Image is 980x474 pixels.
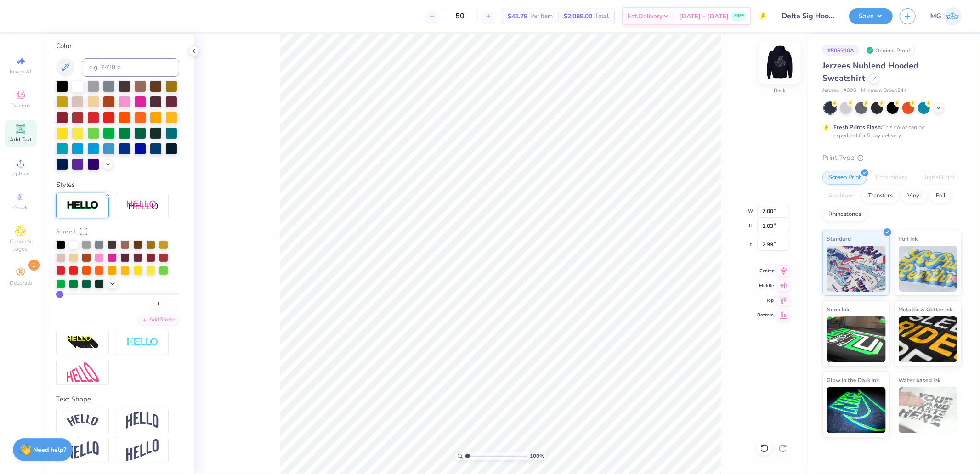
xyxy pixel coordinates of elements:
[827,234,851,243] span: Standard
[944,7,962,25] img: Michael Galon
[126,439,159,462] img: Rise
[126,412,159,429] img: Arch
[734,13,744,19] span: FREE
[757,312,774,318] span: Bottom
[899,375,941,385] span: Water based Ink
[930,189,952,203] div: Foil
[138,315,179,325] div: Add Stroke
[899,305,953,314] span: Metallic & Glitter Ink
[595,11,609,21] span: Total
[126,337,159,348] img: Negative Space
[757,268,774,274] span: Center
[899,246,958,292] img: Puff Ink
[56,180,179,190] div: Styles
[56,227,76,236] span: Stroke 1
[5,238,37,253] span: Clipart & logos
[11,170,30,177] span: Upload
[14,204,28,211] span: Greek
[82,58,179,77] input: e.g. 7428 c
[822,45,859,56] div: # 506910A
[899,316,958,362] img: Metallic & Glitter Ink
[530,11,553,21] span: Per Item
[564,11,592,21] span: $2,089.00
[757,282,774,289] span: Middle
[864,45,915,56] div: Original Proof
[530,452,544,460] span: 100 %
[849,8,893,24] button: Save
[827,316,886,362] img: Neon Ink
[34,446,67,454] strong: Need help?
[862,189,899,203] div: Transfers
[827,387,886,433] img: Glow in the Dark Ink
[822,87,839,95] span: Jerzees
[508,11,527,21] span: $41.78
[822,189,859,203] div: Applique
[761,44,798,81] img: Back
[827,246,886,292] img: Standard
[822,60,918,84] span: Jerzees Nublend Hooded Sweatshirt
[916,171,961,185] div: Digital Print
[67,200,99,211] img: Stroke
[901,189,927,203] div: Vinyl
[822,152,962,163] div: Print Type
[442,8,478,24] input: – –
[827,375,879,385] span: Glow in the Dark Ink
[870,171,913,185] div: Embroidery
[844,87,856,95] span: # 996
[67,362,99,382] img: Free Distort
[930,7,962,25] a: MG
[757,297,774,304] span: Top
[899,387,958,433] img: Water based Ink
[10,136,32,143] span: Add Text
[833,124,882,131] strong: Fresh Prints Flash:
[56,41,179,51] div: Color
[56,394,179,405] div: Text Shape
[67,335,99,350] img: 3d Illusion
[775,7,842,25] input: Untitled Design
[11,102,31,109] span: Designs
[10,279,32,287] span: Decorate
[861,87,907,95] span: Minimum Order: 24 +
[774,87,786,95] div: Back
[10,68,32,75] span: Image AI
[822,208,867,221] div: Rhinestones
[67,414,99,427] img: Arc
[822,171,867,185] div: Screen Print
[827,305,849,314] span: Neon Ink
[28,260,40,271] span: 1
[833,123,946,140] div: This color can be expedited for 5 day delivery.
[628,11,663,21] span: Est. Delivery
[679,11,729,21] span: [DATE] - [DATE]
[930,11,941,22] span: MG
[126,200,159,211] img: Shadow
[67,441,99,459] img: Flag
[899,234,918,243] span: Puff Ink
